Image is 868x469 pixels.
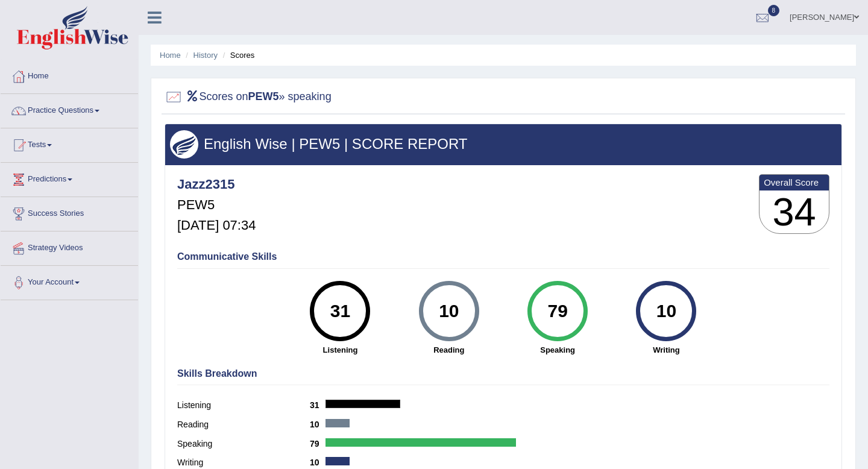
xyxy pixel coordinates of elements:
a: Predictions [1,163,138,193]
h2: Scores on » speaking [165,88,332,106]
li: Scores [220,49,255,61]
h5: [DATE] 07:34 [177,218,256,233]
div: 79 [535,286,579,336]
a: Strategy Videos [1,231,138,262]
h4: Jazz2315 [177,177,256,192]
a: Success Stories [1,197,138,227]
label: Reading [177,418,310,431]
span: 8 [768,5,780,16]
a: History [193,51,218,60]
h3: 34 [759,190,829,234]
a: Home [1,60,138,90]
a: Your Account [1,266,138,296]
div: 31 [318,286,362,336]
b: 31 [310,400,325,410]
label: Speaking [177,438,310,450]
b: PEW5 [248,90,279,102]
b: Overall Score [764,177,825,187]
strong: Writing [618,344,714,356]
img: wings.png [170,130,198,159]
b: 10 [310,458,325,467]
b: 79 [310,439,325,449]
div: 10 [427,286,471,336]
h4: Skills Breakdown [177,368,829,379]
a: Practice Questions [1,94,138,124]
strong: Listening [292,344,388,356]
label: Listening [177,399,310,412]
h4: Communicative Skills [177,251,829,262]
div: 10 [644,286,688,336]
label: Writing [177,456,310,469]
strong: Reading [401,344,497,356]
a: Home [160,51,181,60]
strong: Speaking [509,344,606,356]
h5: PEW5 [177,198,256,212]
h3: English Wise | PEW5 | SCORE REPORT [170,136,837,152]
b: 10 [310,420,325,429]
a: Tests [1,128,138,159]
